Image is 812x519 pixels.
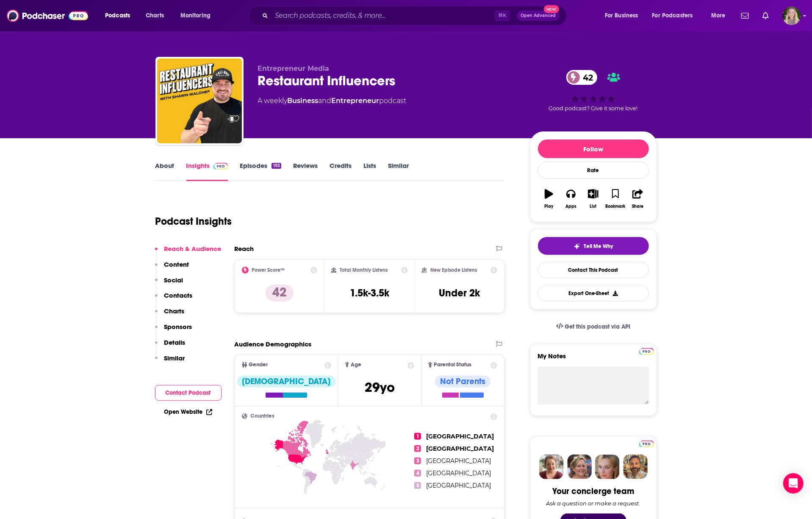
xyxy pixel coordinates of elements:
[235,340,312,348] h2: Audience Demographics
[574,243,580,250] img: tell me why sparkle
[249,362,268,368] span: Gender
[782,6,801,25] span: Logged in as lauren19365
[705,9,736,22] button: open menu
[319,97,332,105] span: and
[258,64,330,73] span: Entrepreneur Media
[235,245,254,253] h2: Reach
[157,59,242,143] img: Restaurant Influencers
[639,441,654,447] img: Podchaser Pro
[7,8,88,24] img: Podchaser - Follow, Share and Rate Podcasts
[544,5,559,13] span: New
[567,455,592,479] img: Barbara Profile
[426,432,494,440] span: [GEOGRAPHIC_DATA]
[566,70,598,85] a: 42
[363,162,376,181] a: Lists
[105,10,130,22] span: Podcasts
[155,307,185,323] button: Charts
[565,323,630,330] span: Get this podcast via API
[164,307,185,315] p: Charts
[565,204,576,209] div: Apps
[164,291,193,299] p: Contacts
[439,287,480,299] h3: Under 2k
[538,237,649,255] button: tell me why sparkleTell Me Why
[164,260,189,268] p: Content
[155,291,193,307] button: Contacts
[604,184,626,214] button: Bookmark
[146,10,164,22] span: Charts
[186,162,228,181] a: InsightsPodchaser Pro
[584,243,613,250] span: Tell Me Why
[538,262,649,278] a: Contact This Podcast
[252,267,285,273] h2: Power Score™
[605,10,638,22] span: For Business
[272,9,494,22] input: Search podcasts, credits, & more...
[711,10,726,22] span: More
[426,469,491,477] span: [GEOGRAPHIC_DATA]
[539,455,564,479] img: Sydney Profile
[623,455,648,479] img: Jon Profile
[517,11,560,21] button: Open AdvancedNew
[213,163,228,170] img: Podchaser Pro
[782,6,801,25] img: User Profile
[426,445,494,452] span: [GEOGRAPHIC_DATA]
[155,338,186,354] button: Details
[155,385,222,401] button: Contact Podcast
[759,8,772,23] a: Show notifications dropdown
[175,9,222,22] button: open menu
[293,162,318,181] a: Reviews
[538,184,560,214] button: Play
[414,458,421,464] span: 3
[180,10,211,22] span: Monitoring
[332,97,380,105] a: Entrepreneur
[590,204,597,209] div: List
[494,10,510,21] span: ⌘ K
[164,323,192,331] p: Sponsors
[272,163,281,169] div: 193
[434,362,472,368] span: Parental Status
[414,433,421,440] span: 1
[782,6,801,25] button: Show profile menu
[738,8,752,23] a: Show notifications dropdown
[237,376,336,388] div: [DEMOGRAPHIC_DATA]
[155,354,185,370] button: Similar
[549,105,638,112] span: Good podcast? Give it some love!
[426,457,491,465] span: [GEOGRAPHIC_DATA]
[639,347,654,355] a: Pro website
[783,473,804,494] div: Open Intercom Messenger
[340,267,388,273] h2: Total Monthly Listens
[155,276,183,292] button: Social
[549,316,637,337] a: Get this podcast via API
[251,413,275,419] span: Countries
[155,162,175,181] a: About
[530,64,657,117] div: 42Good podcast? Give it some love!
[546,500,640,507] div: Ask a question or make a request.
[626,184,648,214] button: Share
[552,486,634,497] div: Your concierge team
[164,408,212,416] a: Open Website
[647,9,705,22] button: open menu
[164,245,222,253] p: Reach & Audience
[164,354,185,362] p: Similar
[426,482,491,489] span: [GEOGRAPHIC_DATA]
[639,348,654,355] img: Podchaser Pro
[632,204,643,209] div: Share
[330,162,352,181] a: Credits
[240,162,281,181] a: Episodes193
[575,70,598,85] span: 42
[365,379,395,396] span: 29 yo
[538,352,649,367] label: My Notes
[414,445,421,452] span: 2
[266,285,294,301] p: 42
[350,287,389,299] h3: 1.5k-3.5k
[595,455,620,479] img: Jules Profile
[521,14,556,18] span: Open Advanced
[288,97,319,105] a: Business
[538,140,649,158] button: Follow
[256,6,575,25] div: Search podcasts, credits, & more...
[605,204,625,209] div: Bookmark
[155,260,189,276] button: Content
[99,9,141,22] button: open menu
[155,215,232,228] h1: Podcast Insights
